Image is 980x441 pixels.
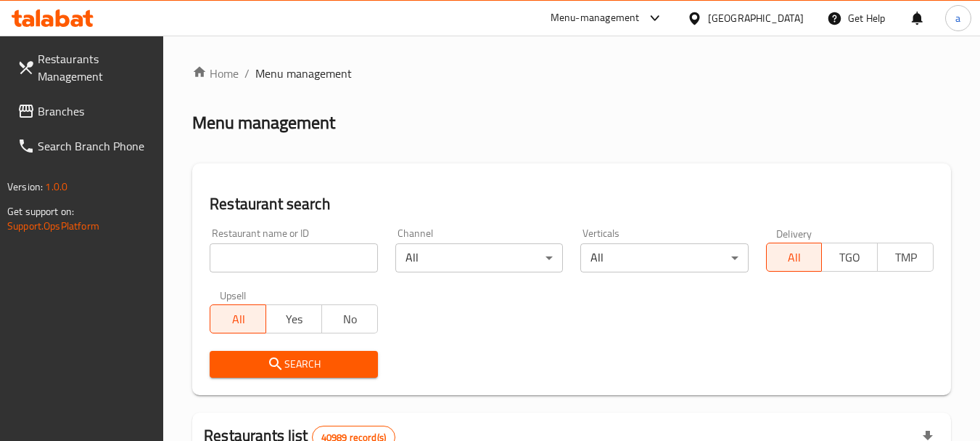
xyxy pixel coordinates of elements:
label: Delivery [776,228,812,238]
div: All [395,243,563,272]
div: [GEOGRAPHIC_DATA] [708,10,804,26]
a: Home [192,65,239,82]
span: No [328,309,372,330]
a: Search Branch Phone [6,129,164,163]
a: Restaurants Management [6,41,164,94]
div: Menu-management [551,9,640,27]
button: Yes [265,304,322,333]
button: No [321,304,378,333]
button: TGO [821,243,878,272]
button: TMP [877,243,934,272]
a: Support.OpsPlatform [7,217,99,235]
h2: Menu management [192,111,335,134]
div: All [580,243,748,272]
span: TMP [884,247,928,268]
span: Get support on: [7,202,74,221]
span: Restaurants Management [38,50,152,85]
h2: Restaurant search [210,193,934,215]
li: / [244,65,250,82]
label: Upsell [220,290,247,300]
span: Yes [272,309,316,330]
a: Branches [6,94,164,129]
span: Menu management [255,65,352,82]
span: Branches [38,102,152,120]
button: All [766,243,823,272]
input: Search for restaurant name or ID.. [210,243,377,272]
button: Search [210,351,377,378]
span: a [955,10,960,26]
span: Version: [7,177,43,196]
span: All [216,309,260,330]
span: Search Branch Phone [38,137,152,155]
nav: breadcrumb [192,65,951,82]
span: TGO [828,247,872,268]
span: 1.0.0 [45,177,67,196]
span: All [773,247,817,268]
span: Search [221,355,366,373]
button: All [210,304,266,333]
